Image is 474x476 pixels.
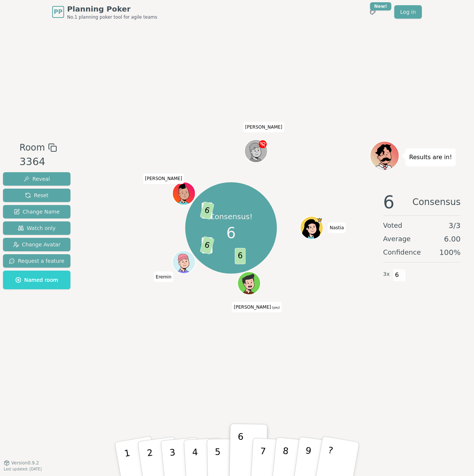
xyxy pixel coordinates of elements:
p: Results are in! [409,152,452,163]
span: Change Name [14,208,60,215]
button: Request a feature [3,254,70,268]
span: Change Avatar [13,241,61,248]
span: Click to change your name [243,122,284,132]
button: Watch only [3,221,70,235]
span: Planning Poker [67,4,157,14]
span: Click to change your name [143,174,184,184]
span: Watch only [18,224,56,232]
span: Last updated: [DATE] [4,467,42,471]
span: 6 [393,269,401,281]
p: Consensus! [209,211,253,222]
span: Click to change your name [154,272,173,282]
button: Named room [3,271,70,289]
span: Consensus [413,193,461,211]
span: No.1 planning poker tool for agile teams [67,14,157,20]
a: Log in [394,5,422,19]
a: PPPlanning PokerNo.1 planning poker tool for agile teams [52,4,157,20]
span: Reset [25,192,48,199]
span: Reveal [23,175,50,183]
button: Change Avatar [3,238,70,251]
button: Click to change your avatar [238,272,260,294]
span: Voted [383,220,402,231]
span: 6 [226,222,236,244]
span: 6 [200,201,214,220]
div: 3364 [19,154,57,170]
button: Reveal [3,172,70,186]
span: Nastia is the host [317,217,322,223]
span: Named room [15,276,58,284]
span: Version 0.9.2 [11,460,39,466]
span: PP [54,7,62,16]
span: (you) [271,306,280,309]
p: 6 [237,431,243,472]
button: Version0.9.2 [4,460,39,466]
span: 6 [200,236,214,254]
div: New! [370,2,391,10]
button: Reset [3,189,70,202]
span: 3 x [383,270,390,278]
span: Confidence [383,247,421,258]
span: Average [383,234,411,244]
span: Room [19,141,45,154]
span: 6.00 [444,234,461,244]
span: Request a feature [9,257,64,265]
span: Click to change your name [232,302,282,312]
span: 6 [383,193,395,211]
span: Click to change your name [328,223,346,233]
span: 6 [235,248,246,264]
span: 3 / 3 [449,220,461,231]
button: Change Name [3,205,70,218]
span: 100 % [439,247,461,258]
button: New! [366,5,379,19]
